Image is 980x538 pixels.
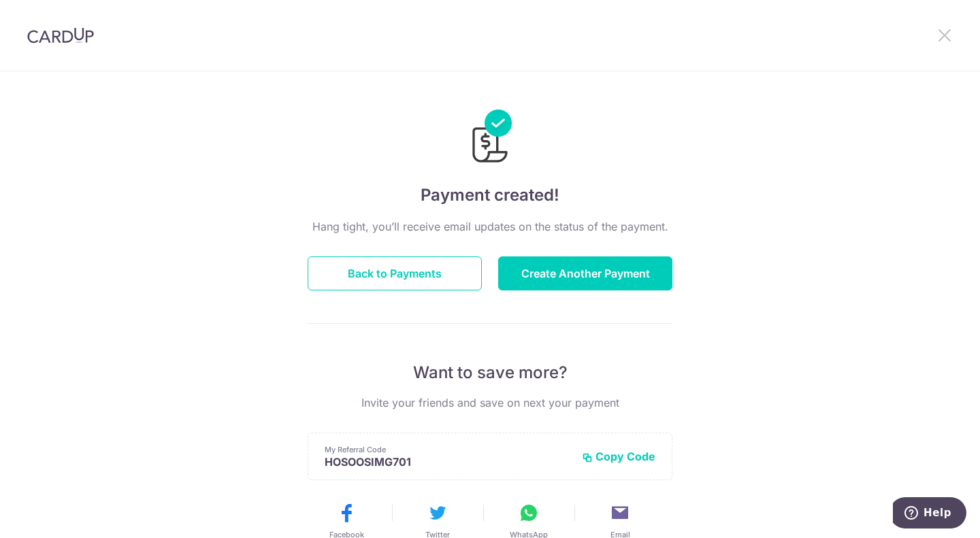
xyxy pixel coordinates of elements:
p: Hang tight, you’ll receive email updates on the status of the payment. [308,218,672,235]
img: CardUp [27,27,94,44]
p: HOSOOSIMG701 [325,455,571,469]
button: Create Another Payment [498,256,672,290]
button: Copy Code [582,450,655,463]
p: Want to save more? [308,362,672,384]
p: Invite your friends and save on next your payment [308,394,672,411]
iframe: Opens a widget where you can find more information [893,497,966,531]
button: Back to Payments [308,256,482,290]
img: Payments [468,110,512,167]
h4: Payment created! [308,183,672,207]
p: My Referral Code [325,444,571,455]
